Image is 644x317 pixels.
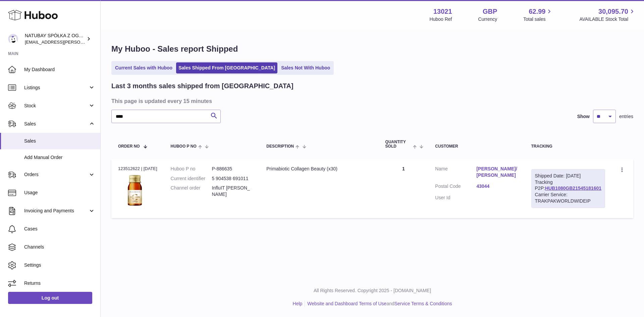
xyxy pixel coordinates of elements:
[171,166,212,172] dt: Huboo P no
[24,171,88,178] span: Orders
[106,287,639,294] p: All Rights Reserved. Copyright 2025 - [DOMAIN_NAME]
[171,144,197,149] span: Huboo P no
[24,262,95,268] span: Settings
[435,183,476,191] dt: Postal Code
[307,301,386,306] a: Website and Dashboard Terms of Use
[483,7,497,16] strong: GBP
[279,62,332,73] a: Sales Not With Huboo
[24,85,88,91] span: Listings
[433,7,452,16] strong: 13021
[24,138,95,144] span: Sales
[598,7,628,16] span: 30,095.70
[25,39,135,45] span: [EMAIL_ADDRESS][PERSON_NAME][DOMAIN_NAME]
[435,144,518,149] div: Customer
[385,140,411,149] span: Quantity Sold
[8,292,92,304] a: Log out
[531,169,605,208] div: Tracking P2P:
[212,185,253,198] dd: InfluIT [PERSON_NAME]
[478,16,497,22] div: Currency
[24,154,95,161] span: Add Manual Order
[171,185,212,198] dt: Channel order
[535,192,601,204] div: Carrier Service: TRAKPAKWORLDWIDEIP
[476,166,518,178] a: [PERSON_NAME]/[PERSON_NAME]
[529,7,545,16] span: 62.99
[523,7,553,22] a: 62.99 Total sales
[619,113,633,120] span: entries
[111,97,632,105] h3: This page is updated every 15 minutes
[394,301,452,306] a: Service Terms & Conditions
[118,166,157,172] div: 123512622 | [DATE]
[111,82,293,91] h2: Last 3 months sales shipped from [GEOGRAPHIC_DATA]
[579,16,636,22] span: AVAILABLE Stock Total
[435,166,476,180] dt: Name
[25,33,85,45] div: NATUBAY SPÓŁKA Z OGRANICZONĄ ODPOWIEDZIALNOŚCIĄ
[111,44,633,54] h1: My Huboo - Sales report Shipped
[118,174,152,207] img: 130211698054880.jpg
[24,121,88,127] span: Sales
[24,208,88,214] span: Invoicing and Payments
[24,244,95,250] span: Channels
[212,175,253,182] dd: 5 904538 691011
[545,186,601,191] a: HUB1080GB21545181601
[430,16,452,22] div: Huboo Ref
[24,190,95,196] span: Usage
[8,34,18,44] img: kacper.antkowski@natubay.pl
[379,159,429,218] td: 1
[24,66,95,73] span: My Dashboard
[523,16,553,22] span: Total sales
[212,166,253,172] dd: P-886635
[24,226,95,232] span: Cases
[118,144,140,149] span: Order No
[266,166,372,172] div: Primabiotic Collagen Beauty (x30)
[171,175,212,182] dt: Current identifier
[293,301,303,306] a: Help
[579,7,636,22] a: 30,095.70 AVAILABLE Stock Total
[266,144,294,149] span: Description
[305,301,452,307] li: and
[24,103,88,109] span: Stock
[577,113,590,120] label: Show
[535,173,601,179] div: Shipped Date: [DATE]
[24,280,95,286] span: Returns
[176,62,277,73] a: Sales Shipped From [GEOGRAPHIC_DATA]
[531,144,605,149] div: Tracking
[476,183,518,190] a: 43044
[435,195,476,201] dt: User Id
[113,62,175,73] a: Current Sales with Huboo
